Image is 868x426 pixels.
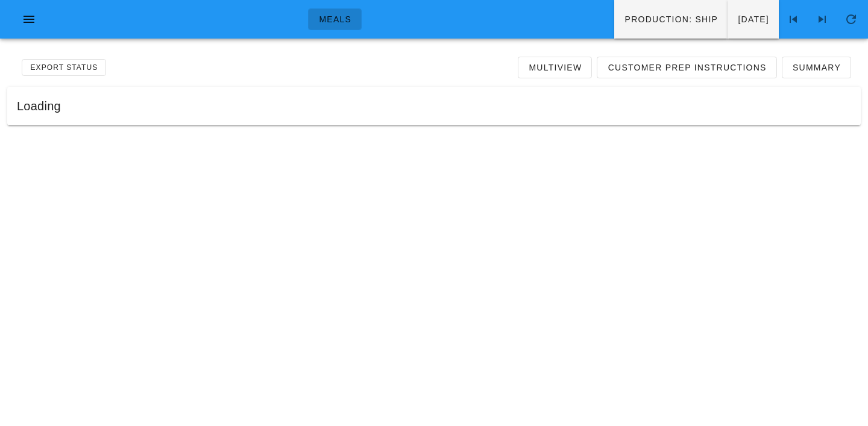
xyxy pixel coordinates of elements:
[597,57,776,78] a: Customer Prep Instructions
[22,59,106,76] button: Export Status
[528,63,582,72] span: Multiview
[308,8,362,30] a: Meals
[318,14,351,24] span: Meals
[737,14,769,24] span: [DATE]
[624,14,718,24] span: Production: ship
[7,87,861,125] div: Loading
[30,63,98,72] span: Export Status
[518,57,592,78] a: Multiview
[792,63,841,72] span: Summary
[607,63,766,72] span: Customer Prep Instructions
[782,57,851,78] a: Summary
